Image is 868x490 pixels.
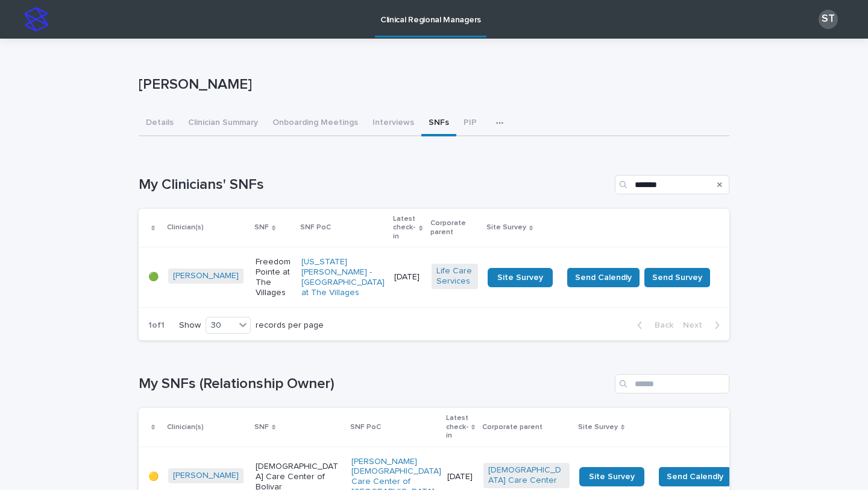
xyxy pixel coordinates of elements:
[300,221,331,234] p: SNF PoC
[181,111,265,136] button: Clinician Summary
[482,421,542,434] p: Corporate parent
[683,321,709,329] span: Next
[393,212,416,243] p: Latest check-in
[265,111,365,136] button: Onboarding Meetings
[615,374,729,393] input: Search
[486,221,526,234] p: Site Survey
[167,421,204,434] p: Clinician(s)
[456,111,484,136] button: PIP
[167,221,204,234] p: Clinician(s)
[579,467,644,486] a: Site Survey
[819,10,838,29] div: ST
[256,320,324,331] p: records per page
[139,311,174,340] p: 1 of 1
[589,472,635,481] span: Site Survey
[615,175,729,194] input: Search
[173,271,239,281] a: [PERSON_NAME]
[652,272,702,284] span: Send Survey
[644,268,710,287] button: Send Survey
[24,7,48,31] img: stacker-logo-s-only.png
[578,421,618,434] p: Site Survey
[254,421,269,434] p: SNF
[567,268,640,287] button: Send Calendly
[206,319,235,332] div: 30
[430,217,479,239] p: Corporate parent
[148,272,159,282] p: 🟢
[139,111,181,136] button: Details
[488,465,565,486] a: [DEMOGRAPHIC_DATA] Care Center
[173,471,239,481] a: [PERSON_NAME]
[667,471,723,483] span: Send Calendly
[365,111,421,136] button: Interviews
[139,176,610,194] h1: My Clinicians' SNFs
[488,268,553,287] a: Site Survey
[659,467,731,486] button: Send Calendly
[394,272,421,282] p: [DATE]
[447,472,474,482] p: [DATE]
[436,266,473,287] a: Life Care Services
[421,111,456,136] button: SNFs
[350,421,381,434] p: SNF PoC
[647,321,673,329] span: Back
[301,257,385,297] a: [US_STATE][PERSON_NAME] - [GEOGRAPHIC_DATA] at The Villages
[256,257,292,297] p: Freedom Pointe at The Villages
[254,221,269,234] p: SNF
[497,273,543,282] span: Site Survey
[627,320,678,331] button: Back
[139,247,729,308] tr: 🟢[PERSON_NAME] Freedom Pointe at The Villages[US_STATE][PERSON_NAME] - [GEOGRAPHIC_DATA] at The V...
[148,472,159,482] p: 🟡
[179,320,201,331] p: Show
[446,412,468,442] p: Latest check-in
[678,320,729,331] button: Next
[575,272,632,284] span: Send Calendly
[139,76,725,94] p: [PERSON_NAME]
[139,375,610,393] h1: My SNFs (Relationship Owner)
